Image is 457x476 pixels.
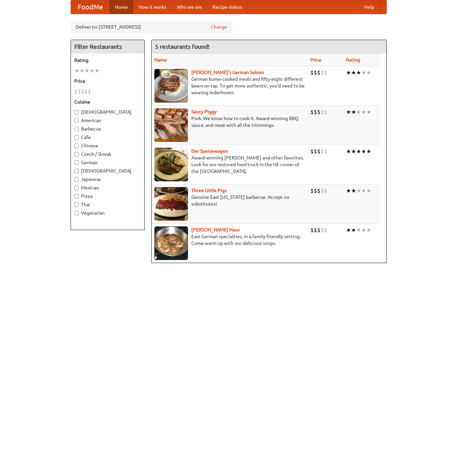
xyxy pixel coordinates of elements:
[133,0,172,14] a: How it works
[191,227,240,232] a: [PERSON_NAME] Haus
[310,148,314,155] li: $
[351,148,356,155] li: ★
[154,187,188,221] img: littlepigs.jpg
[88,88,91,95] li: $
[71,0,110,14] a: FoodMe
[191,188,227,193] a: Three Little Pigs
[74,210,141,216] label: Vegetarian
[81,88,84,95] li: $
[361,108,366,116] li: ★
[84,88,88,95] li: $
[346,148,351,155] li: ★
[356,69,361,76] li: ★
[310,108,314,116] li: $
[366,108,371,116] li: ★
[74,88,78,95] li: $
[314,187,317,194] li: $
[155,43,210,50] ng-pluralize: 5 restaurants found!
[351,187,356,194] li: ★
[346,187,351,194] li: ★
[74,169,79,173] input: [DEMOGRAPHIC_DATA]
[317,226,320,234] li: $
[324,108,327,116] li: $
[310,69,314,76] li: $
[154,194,305,207] p: Genuine East [US_STATE] barbecue. Accept no substitutes!
[74,211,79,215] input: Vegetarian
[361,69,366,76] li: ★
[74,67,79,74] li: ★
[310,226,314,234] li: $
[74,186,79,190] input: Mexican
[324,226,327,234] li: $
[361,226,366,234] li: ★
[74,159,141,166] label: German
[154,226,188,260] img: kohlhaus.jpg
[346,108,351,116] li: ★
[366,69,371,76] li: ★
[74,160,79,165] input: German
[74,125,141,132] label: Barbecue
[356,226,361,234] li: ★
[74,203,79,207] input: Thai
[356,187,361,194] li: ★
[74,134,141,141] label: Cafe
[84,67,89,74] li: ★
[74,135,79,140] input: Cafe
[74,110,79,114] input: [DEMOGRAPHIC_DATA]
[74,144,79,148] input: Chinese
[74,194,79,198] input: Pizza
[74,57,141,64] h5: Rating
[361,148,366,155] li: ★
[191,70,264,75] a: [PERSON_NAME]'s German Saloon
[317,187,320,194] li: $
[366,148,371,155] li: ★
[320,226,324,234] li: $
[74,127,79,131] input: Barbecue
[314,226,317,234] li: $
[71,21,232,33] div: Deliver to: [STREET_ADDRESS]
[324,148,327,155] li: $
[356,108,361,116] li: ★
[320,69,324,76] li: $
[154,76,305,96] p: German home-cooked meals and fifty-eight different beers on tap. To get more authentic, you'd nee...
[154,233,305,247] p: East German specialties, in a family-friendly setting. Come warm up with our delicious soups.
[154,57,167,63] a: Name
[314,108,317,116] li: $
[78,88,81,95] li: $
[191,109,217,114] a: Saucy Piggy
[310,187,314,194] li: $
[79,67,84,74] li: ★
[207,0,247,14] a: Recipe videos
[314,69,317,76] li: $
[154,69,188,103] img: esthers.jpg
[351,226,356,234] li: ★
[317,69,320,76] li: $
[324,69,327,76] li: $
[74,142,141,149] label: Chinese
[191,148,228,154] a: Der Speisewagen
[346,69,351,76] li: ★
[154,154,305,175] p: Award-winning [PERSON_NAME] and other favorites. Look for our restored food truck in the NE corne...
[74,109,141,115] label: [DEMOGRAPHIC_DATA]
[320,187,324,194] li: $
[351,69,356,76] li: ★
[74,99,141,105] h5: Cuisine
[359,0,380,14] a: Help
[94,67,100,74] li: ★
[154,148,188,181] img: speisewagen.jpg
[314,148,317,155] li: $
[74,78,141,84] h5: Price
[172,0,207,14] a: Who we are
[320,148,324,155] li: $
[154,108,188,142] img: saucy.jpg
[71,40,144,53] h4: Filter Restaurants
[74,118,79,123] input: American
[346,57,360,63] a: Rating
[74,168,141,174] label: [DEMOGRAPHIC_DATA]
[346,226,351,234] li: ★
[74,152,79,156] input: Czech / Slovak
